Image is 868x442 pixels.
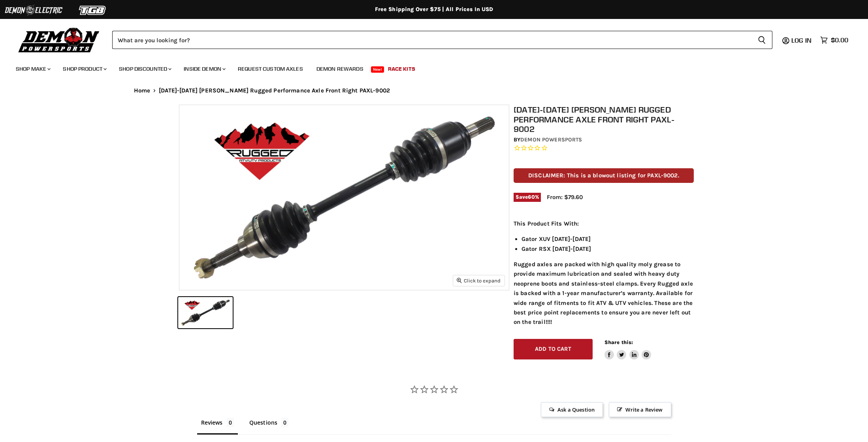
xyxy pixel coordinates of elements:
a: Home [134,87,151,94]
li: Gator XUV [DATE]-[DATE] [522,234,694,244]
form: Product [112,31,772,49]
li: Questions [245,417,293,434]
p: DISCLAIMER: This is a blowout listing for PAXL-9002. [514,168,694,183]
a: Demon Rewards [311,61,369,77]
img: Demon Electric Logo 2 [4,3,63,18]
span: New! [371,66,384,73]
span: [DATE]-[DATE] [PERSON_NAME] Rugged Performance Axle Front Right PAXL-9002 [159,87,390,94]
span: From: $79.60 [547,194,583,201]
a: Request Custom Axles [232,61,309,77]
div: Rugged axles are packed with high quality moly grease to provide maximum lubrication and sealed w... [514,219,694,327]
a: Shop Product [57,61,111,77]
a: Race Kits [382,61,421,77]
span: Log in [791,36,812,44]
p: This Product Fits With: [514,219,694,228]
span: Rated 0.0 out of 5 stars 0 reviews [514,144,694,152]
button: Search [751,31,772,49]
span: Click to expand [457,278,501,284]
aside: Share this: [604,339,651,360]
span: Add to cart [535,346,571,352]
div: by [514,135,694,144]
a: $0.00 [816,34,852,46]
li: Reviews [197,417,238,434]
span: 60 [528,194,535,200]
button: Add to cart [514,339,593,360]
ul: Main menu [10,58,846,77]
h1: [DATE]-[DATE] [PERSON_NAME] Rugged Performance Axle Front Right PAXL-9002 [514,105,694,134]
span: Save % [514,193,541,201]
a: Demon Powersports [520,136,582,143]
span: Write a Review [609,402,671,417]
a: Shop Make [10,61,55,77]
a: Inside Demon [178,61,230,77]
a: Log in [788,37,816,44]
button: Click to expand [453,275,505,286]
span: $0.00 [831,36,848,44]
li: Gator RSX [DATE]-[DATE] [522,244,694,254]
span: Share this: [604,339,633,345]
input: Search [112,31,751,49]
img: Demon Powersports [16,26,102,54]
a: Shop Discounted [113,61,176,77]
button: 2011-2022 John Deere Rugged Performance Axle Front Right PAXL-9002 thumbnail [178,297,233,328]
nav: Breadcrumbs [118,87,750,94]
span: Ask a Question [541,402,603,417]
img: TGB Logo 2 [63,3,122,18]
img: 2011-2022 John Deere Rugged Performance Axle Front Right PAXL-9002 [179,105,509,290]
div: Free Shipping Over $75 | All Prices In USD [118,6,750,13]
